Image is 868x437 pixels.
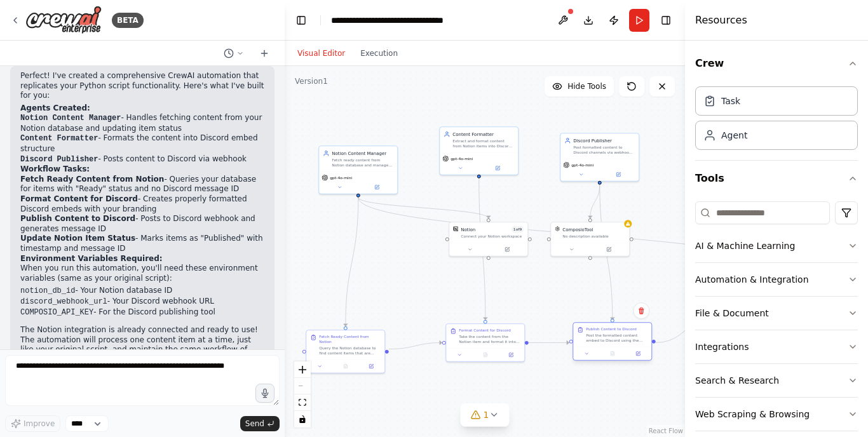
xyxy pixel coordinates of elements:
[512,226,524,232] span: Number of enabled actions
[389,339,442,352] g: Edge from 9a8796e4-1efd-43a6-abf7-13abc488664e to b61e8e69-47cb-49c8-81c5-e23b6345da59
[439,126,519,175] div: Content FormatterExtract and format content from Notion items into Discord-ready embeds. Transfor...
[318,145,398,194] div: Notion Content ManagerFetch ready content from Notion database and manage content status updates....
[20,104,90,112] strong: Agents Created:
[20,254,163,263] strong: Environment Variables Required:
[586,326,637,332] div: Publish Content to Discord
[360,363,382,370] button: Open in side panel
[20,286,264,297] li: - Your Notion database ID
[695,330,858,363] button: Integrations
[245,419,264,429] span: Send
[529,339,569,346] g: Edge from b61e8e69-47cb-49c8-81c5-e23b6345da59 to dc0581c8-071b-411f-9491-918fff355d25
[332,158,393,168] div: Fetch ready content from Notion database and manage content status updates. Query the Notion data...
[472,351,499,359] button: No output available
[20,308,93,317] code: COMPOSIO_API_KEY
[484,408,489,421] span: 1
[562,234,625,239] div: No description available
[721,95,740,107] div: Task
[545,76,614,97] button: Hide Tools
[20,155,98,164] code: Discord Publisher
[355,198,784,269] g: Edge from 5fc0d72f-3b92-4919-b435-224a1dbb3208 to c30d5298-34c8-4cb9-9cf2-489ca387f9c4
[20,307,264,318] li: - For the Discord publishing tool
[600,171,637,178] button: Open in side panel
[573,137,635,144] div: Discord Publisher
[20,154,264,165] li: - Posts content to Discord via webhook
[476,178,489,320] g: Edge from 27cd3c79-21fb-4583-958f-5a54c11fa55f to b61e8e69-47cb-49c8-81c5-e23b6345da59
[20,194,264,214] li: - Creates properly formatted Discord embeds with your branding
[20,325,264,365] p: The Notion integration is already connected and ready to use! The automation will process one con...
[20,234,264,253] li: - Marks items as "Published" with timestamp and message ID
[20,165,90,173] strong: Workflow Tasks:
[695,398,858,431] button: Web Scraping & Browsing
[560,133,639,182] div: Discord PublisherPost formatted content to Discord channels via webhook. Send content as rich emb...
[20,175,264,194] li: - Queries your database for items with "Ready" status and no Discord message ID
[359,184,395,191] button: Open in side panel
[695,263,858,296] button: Automation & Integration
[649,427,683,434] a: React Flow attribution
[20,264,264,283] p: When you run this automation, you'll need these environment variables (same as your original scri...
[657,11,675,29] button: Hide right sidebar
[453,226,458,231] img: Notion
[586,333,648,343] div: Post the formatted content embed to Discord using the webhook URL {discord_webhook_url}. Send the...
[330,175,352,180] span: gpt-4o-mini
[695,13,747,28] h4: Resources
[342,198,362,326] g: Edge from 5fc0d72f-3b92-4919-b435-224a1dbb3208 to 9a8796e4-1efd-43a6-abf7-13abc488664e
[290,46,353,61] button: Visual Editor
[587,185,603,218] g: Edge from d9408886-e497-41d8-aeaa-754d40bff1f0 to 85f4de66-225a-48fd-9e75-a272126600b2
[695,161,858,196] button: Tools
[332,363,359,370] button: No output available
[449,222,528,257] div: NotionNotion1of9Connect your Notion workspace
[112,13,144,28] div: BETA
[25,6,102,34] img: Logo
[20,194,138,203] strong: Format Content for Discord
[294,361,311,378] button: zoom in
[20,114,121,123] code: Notion Content Manager
[573,323,652,362] div: Publish Content to DiscordPost the formatted content embed to Discord using the webhook URL {disc...
[5,415,60,432] button: Improve
[5,355,280,406] textarea: To enrich screen reader interactions, please activate Accessibility in Grammarly extension settings
[24,419,55,429] span: Improve
[240,416,280,431] button: Send
[573,145,635,155] div: Post formatted content to Discord channels via webhook. Send content as rich embeds to Discord ch...
[695,81,858,160] div: Crew
[452,131,514,137] div: Content Formatter
[445,323,525,362] div: Format Content for DiscordTake the content from the Notion item and format it into a Discord embe...
[254,46,275,61] button: Start a new chat
[627,350,649,358] button: Open in side panel
[461,234,524,239] div: Connect your Notion workspace
[571,163,593,168] span: gpt-4o-mini
[555,226,560,231] img: ComposioTool
[353,46,405,61] button: Execution
[306,330,385,373] div: Fetch Ready Content from NotionQuery the Notion database to find content items that are marked as...
[20,214,264,234] li: - Posts to Discord webhook and generates message ID
[591,246,627,253] button: Open in side panel
[500,351,522,359] button: Open in side panel
[597,185,616,320] g: Edge from d9408886-e497-41d8-aeaa-754d40bff1f0 to dc0581c8-071b-411f-9491-918fff355d25
[319,334,381,344] div: Fetch Ready Content from Notion
[695,297,858,330] button: File & Document
[599,350,626,358] button: No output available
[319,346,381,356] div: Query the Notion database to find content items that are marked as 'Ready' status and have no Dis...
[20,297,264,307] li: - Your Discord webhook URL
[461,226,475,232] div: Notion
[695,46,858,81] button: Crew
[20,234,135,243] strong: Update Notion Item Status
[480,165,516,172] button: Open in side panel
[331,14,474,27] nav: breadcrumb
[294,411,311,427] button: toggle interactivity
[550,222,630,257] div: ComposioToolComposioToolNo description available
[292,11,310,29] button: Hide left sidebar
[20,175,164,184] strong: Fetch Ready Content from Notion
[20,214,135,223] strong: Publish Content to Discord
[489,246,526,253] button: Open in side panel
[20,286,75,295] code: notion_db_id
[567,81,606,91] span: Hide Tools
[255,384,275,403] button: Click to speak your automation idea
[461,403,510,427] button: 1
[294,394,311,411] button: fit view
[562,226,593,232] div: ComposioTool
[20,71,264,101] p: Perfect! I've created a comprehensive CrewAI automation that replicates your Python script functi...
[459,334,520,344] div: Take the content from the Notion item and format it into a Discord embed structure. Create a prop...
[20,297,107,306] code: discord_webhook_url
[219,46,249,61] button: Switch to previous chat
[332,150,393,156] div: Notion Content Manager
